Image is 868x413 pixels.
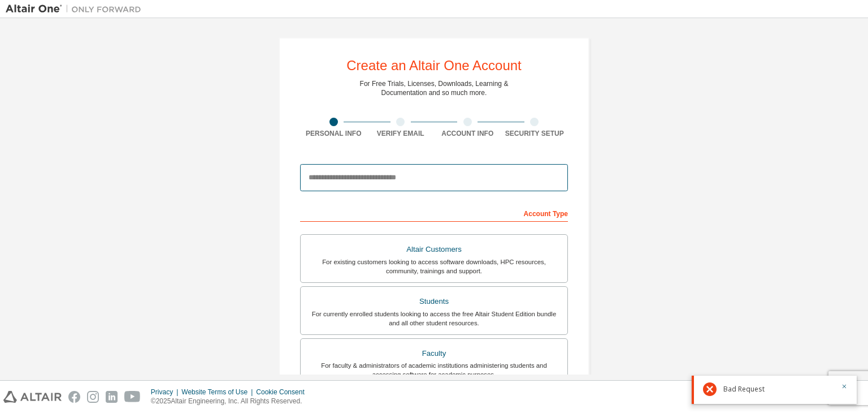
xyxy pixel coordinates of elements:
[307,346,561,362] div: Faculty
[151,388,181,397] div: Privacy
[501,129,568,138] div: Security Setup
[307,294,561,309] div: Students
[360,79,509,97] div: For Free Trials, Licenses, Downloads, Learning & Documentation and so much more.
[307,257,561,276] div: For existing customers looking to access software downloads, HPC resources, community, trainings ...
[434,129,501,138] div: Account Info
[723,385,765,394] span: Bad Request
[307,242,561,257] div: Altair Customers
[307,309,561,328] div: For currently enrolled students looking to access the free Altair Student Edition bundle and all ...
[367,129,435,138] div: Verify Email
[87,391,99,403] img: instagram.svg
[106,391,118,403] img: linkedin.svg
[256,388,311,397] div: Cookie Consent
[346,59,522,72] div: Create an Altair One Account
[151,397,311,406] p: © 2025 Altair Engineering, Inc. All Rights Reserved.
[6,3,147,15] img: Altair One
[300,129,367,138] div: Personal Info
[181,388,256,397] div: Website Terms of Use
[300,204,568,222] div: Account Type
[124,391,141,403] img: youtube.svg
[68,391,80,403] img: facebook.svg
[3,391,62,403] img: altair_logo.svg
[307,361,561,379] div: For faculty & administrators of academic institutions administering students and accessing softwa...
